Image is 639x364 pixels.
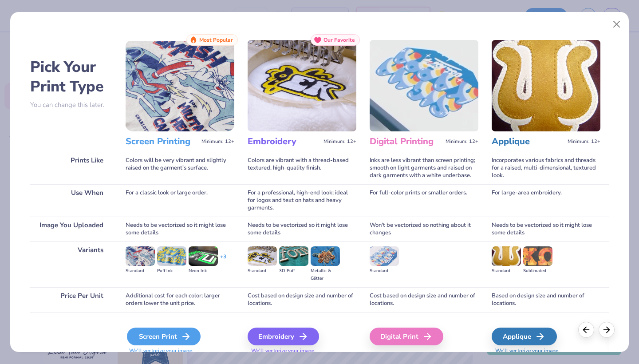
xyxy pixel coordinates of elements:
div: Additional cost for each color; larger orders lower the unit price. [126,287,234,312]
div: Won't be vectorized so nothing about it changes [370,217,478,241]
h3: Embroidery [248,136,320,147]
img: Standard [370,246,399,266]
span: Minimum: 12+ [201,138,234,145]
span: We'll vectorize your image. [126,347,234,355]
div: Screen Print [127,328,201,345]
div: Colors are vibrant with a thread-based textured, high-quality finish. [248,152,356,184]
img: Neon Ink [189,246,218,266]
div: Price Per Unit [30,287,112,312]
div: Digital Print [370,328,443,345]
div: Standard [248,267,277,275]
div: Variants [30,241,112,287]
img: Puff Ink [157,246,186,266]
h3: Applique [492,136,564,147]
div: Metallic & Glitter [311,267,340,282]
button: Close [608,16,625,33]
div: Applique [492,328,557,345]
div: Sublimated [523,267,552,275]
img: Standard [492,246,521,266]
div: Incorporates various fabrics and threads for a raised, multi-dimensional, textured look. [492,152,600,184]
img: Digital Printing [370,40,478,131]
div: Use When [30,184,112,217]
div: Cost based on design size and number of locations. [370,287,478,312]
span: Minimum: 12+ [323,138,356,145]
div: 3D Puff [279,267,308,275]
span: We'll vectorize your image. [492,347,600,355]
div: Prints Like [30,152,112,184]
span: Most Popular [199,37,233,43]
img: Embroidery [248,40,356,131]
div: Image You Uploaded [30,217,112,241]
span: Our Favorite [323,37,355,43]
div: For full-color prints or smaller orders. [370,184,478,217]
img: Standard [248,246,277,266]
div: Inks are less vibrant than screen printing; smooth on light garments and raised on dark garments ... [370,152,478,184]
div: Standard [126,267,155,275]
div: Needs to be vectorized so it might lose some details [126,217,234,241]
p: You can change this later. [30,101,112,109]
div: For a classic look or large order. [126,184,234,217]
div: Based on design size and number of locations. [492,287,600,312]
span: We'll vectorize your image. [248,347,356,355]
h3: Screen Printing [126,136,198,147]
h2: Pick Your Print Type [30,57,112,96]
div: Needs to be vectorized so it might lose some details [248,217,356,241]
span: Minimum: 12+ [446,138,478,145]
div: Standard [370,267,399,275]
img: 3D Puff [279,246,308,266]
div: Colors will be very vibrant and slightly raised on the garment's surface. [126,152,234,184]
div: + 3 [220,253,226,268]
div: Cost based on design size and number of locations. [248,287,356,312]
img: Applique [492,40,600,131]
span: Minimum: 12+ [568,138,600,145]
img: Standard [126,246,155,266]
div: For a professional, high-end look; ideal for logos and text on hats and heavy garments. [248,184,356,217]
div: For large-area embroidery. [492,184,600,217]
img: Metallic & Glitter [311,246,340,266]
div: Standard [492,267,521,275]
img: Sublimated [523,246,552,266]
div: Needs to be vectorized so it might lose some details [492,217,600,241]
div: Neon Ink [189,267,218,275]
div: Embroidery [248,328,319,345]
h3: Digital Printing [370,136,442,147]
img: Screen Printing [126,40,234,131]
div: Puff Ink [157,267,186,275]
